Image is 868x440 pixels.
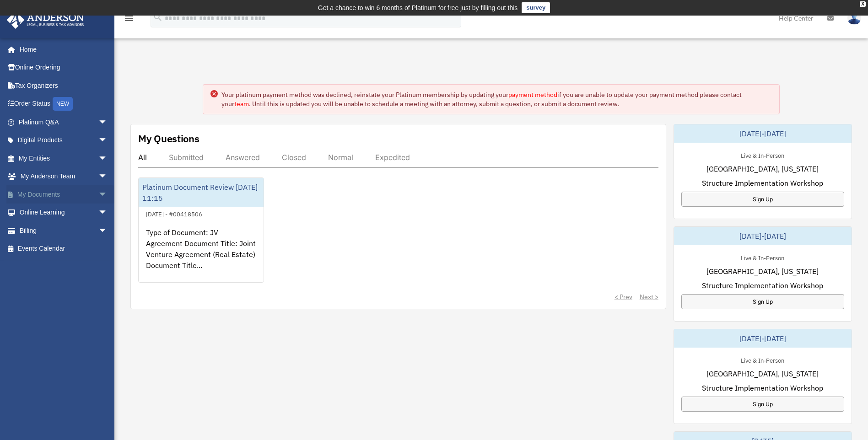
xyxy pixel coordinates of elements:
[6,59,121,77] a: Online Ordering
[6,221,121,240] a: Billingarrow_drop_down
[706,163,819,174] span: [GEOGRAPHIC_DATA], [US_STATE]
[124,16,135,24] a: menu
[6,76,121,95] a: Tax Organizers
[139,209,210,218] div: [DATE] - #00418506
[702,177,823,188] span: Structure Implementation Workshop
[138,132,199,145] div: My Questions
[328,153,353,162] div: Normal
[6,167,121,186] a: My Anderson Teamarrow_drop_down
[139,178,264,207] div: Platinum Document Review [DATE] 11:15
[6,95,121,113] a: Order StatusNEW
[522,2,550,13] a: survey
[733,252,792,262] div: Live & In-Person
[674,329,852,348] div: [DATE]-[DATE]
[6,240,121,258] a: Events Calendar
[706,266,819,277] span: [GEOGRAPHIC_DATA], [US_STATE]
[733,150,792,160] div: Live & In-Person
[6,131,121,150] a: Digital Productsarrow_drop_down
[98,221,117,240] span: arrow_drop_down
[674,227,852,245] div: [DATE]-[DATE]
[221,90,772,108] div: Your platinum payment method was declined, reinstate your Platinum membership by updating your if...
[98,185,117,204] span: arrow_drop_down
[153,12,163,22] i: search
[375,153,410,162] div: Expedited
[138,177,264,283] a: Platinum Document Review [DATE] 11:15[DATE] - #00418506Type of Document: JV Agreement Document Ti...
[98,149,117,168] span: arrow_drop_down
[139,220,264,291] div: Type of Document: JV Agreement Document Title: Joint Venture Agreement (Real Estate) Document Tit...
[681,397,844,412] a: Sign Up
[98,113,117,132] span: arrow_drop_down
[98,131,117,150] span: arrow_drop_down
[4,11,87,29] img: Anderson Advisors Platinum Portal
[6,40,117,59] a: Home
[282,153,306,162] div: Closed
[674,124,852,143] div: [DATE]-[DATE]
[6,185,121,204] a: My Documentsarrow_drop_down
[226,153,260,162] div: Answered
[847,11,861,25] img: User Pic
[702,280,823,291] span: Structure Implementation Workshop
[53,97,73,111] div: NEW
[733,355,792,365] div: Live & In-Person
[860,1,866,7] div: close
[681,294,844,309] a: Sign Up
[6,149,121,167] a: My Entitiesarrow_drop_down
[6,204,121,222] a: Online Learningarrow_drop_down
[98,167,117,186] span: arrow_drop_down
[138,153,147,162] div: All
[508,91,557,99] a: payment method
[169,153,204,162] div: Submitted
[98,204,117,222] span: arrow_drop_down
[124,13,135,24] i: menu
[681,192,844,207] a: Sign Up
[702,382,823,393] span: Structure Implementation Workshop
[318,2,518,13] div: Get a chance to win 6 months of Platinum for free just by filling out this
[6,113,121,131] a: Platinum Q&Aarrow_drop_down
[234,100,249,108] a: team
[706,368,819,379] span: [GEOGRAPHIC_DATA], [US_STATE]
